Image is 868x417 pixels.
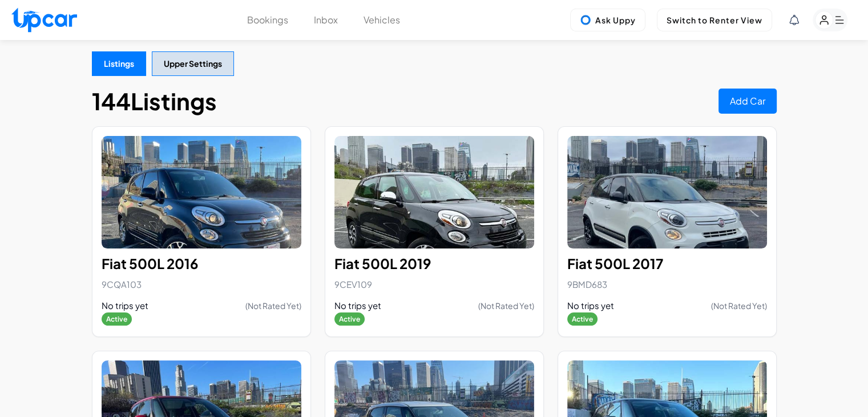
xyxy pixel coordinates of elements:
span: No trips yet [567,299,614,312]
span: Active [567,312,597,326]
img: Fiat 500L 2017 [567,136,767,248]
img: Fiat 500L 2016 [102,136,301,248]
h1: 144 Listings [92,87,217,115]
span: No trips yet [334,299,381,312]
h2: Fiat 500L 2019 [334,255,534,272]
h2: Fiat 500L 2016 [102,255,301,272]
button: Inbox [314,13,338,27]
span: Active [102,312,132,326]
h2: Fiat 500L 2017 [567,255,767,272]
button: Listings [92,51,146,76]
img: Upcar Logo [11,7,77,32]
p: 9CEV109 [334,276,534,292]
img: Uppy [580,14,591,26]
p: 9CQA103 [102,276,301,292]
button: Bookings [247,13,288,27]
img: Fiat 500L 2019 [334,136,534,248]
button: Vehicles [364,13,400,27]
span: No trips yet [102,299,148,312]
button: Upper Settings [152,51,234,76]
button: Ask Uppy [570,9,645,31]
span: (Not Rated Yet) [478,300,534,311]
span: Active [334,312,365,326]
p: 9BMD683 [567,276,767,292]
button: Switch to Renter View [657,9,772,31]
span: (Not Rated Yet) [245,300,301,311]
button: Add Car [718,89,777,114]
span: (Not Rated Yet) [711,300,767,311]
